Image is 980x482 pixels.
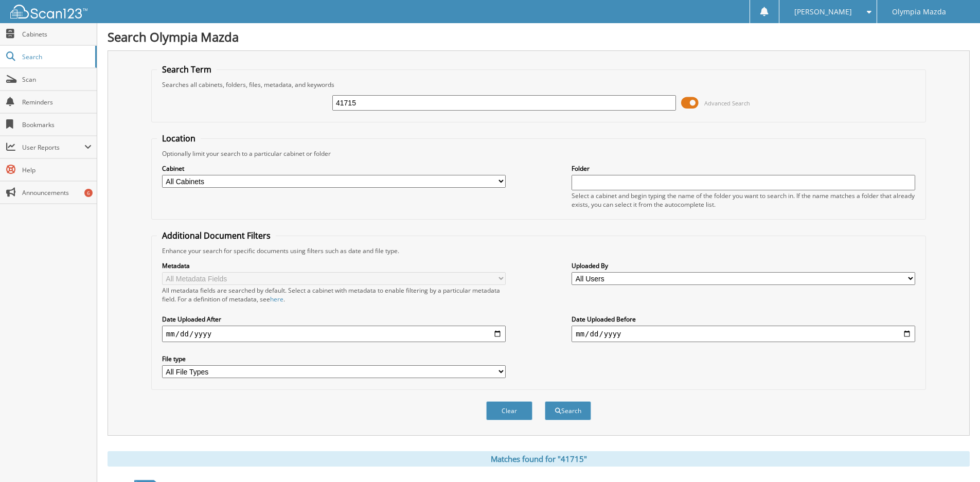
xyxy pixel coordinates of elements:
div: 6 [84,189,93,197]
input: start [162,326,506,342]
div: Optionally limit your search to a particular cabinet or folder [157,149,920,158]
span: Scan [22,75,92,84]
label: Uploaded By [572,261,915,270]
span: Help [22,166,92,174]
span: Advanced Search [704,99,750,107]
a: here [270,295,283,304]
legend: Additional Document Filters [157,230,276,241]
span: Reminders [22,98,92,106]
div: Enhance your search for specific documents using filters such as date and file type. [157,246,920,255]
label: Metadata [162,261,506,270]
div: Matches found for "41715" [108,451,970,467]
span: User Reports [22,143,84,152]
label: Date Uploaded Before [572,315,915,324]
img: scan123-logo-white.svg [10,5,87,19]
legend: Search Term [157,64,217,75]
div: Select a cabinet and begin typing the name of the folder you want to search in. If the name match... [572,191,915,209]
label: Cabinet [162,164,506,173]
span: Olympia Mazda [892,9,946,15]
label: Folder [572,164,915,173]
input: end [572,326,915,342]
label: Date Uploaded After [162,315,506,324]
span: Cabinets [22,30,92,39]
span: [PERSON_NAME] [794,9,852,15]
legend: Location [157,133,201,144]
button: Search [545,401,591,420]
div: Searches all cabinets, folders, files, metadata, and keywords [157,80,920,89]
span: Search [22,52,90,61]
span: Announcements [22,188,92,197]
button: Clear [486,401,532,420]
h1: Search Olympia Mazda [108,28,970,45]
span: Bookmarks [22,120,92,129]
div: All metadata fields are searched by default. Select a cabinet with metadata to enable filtering b... [162,286,506,304]
label: File type [162,354,506,363]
